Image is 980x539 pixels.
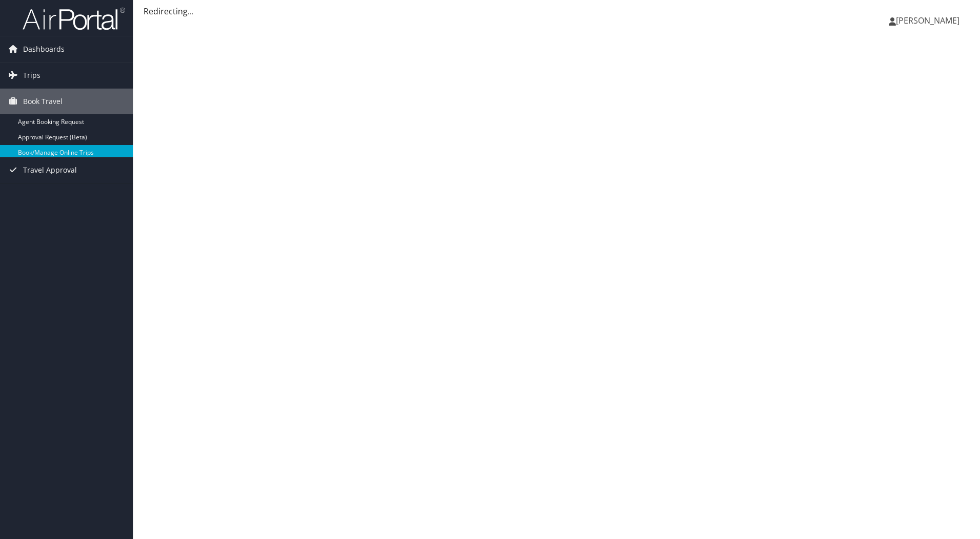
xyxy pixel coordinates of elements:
[23,157,77,183] span: Travel Approval
[23,63,40,88] span: Trips
[23,36,65,62] span: Dashboards
[23,7,125,31] img: airportal-logo.png
[896,15,959,26] span: [PERSON_NAME]
[23,89,63,114] span: Book Travel
[144,5,970,17] div: Redirecting...
[889,5,970,36] a: [PERSON_NAME]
